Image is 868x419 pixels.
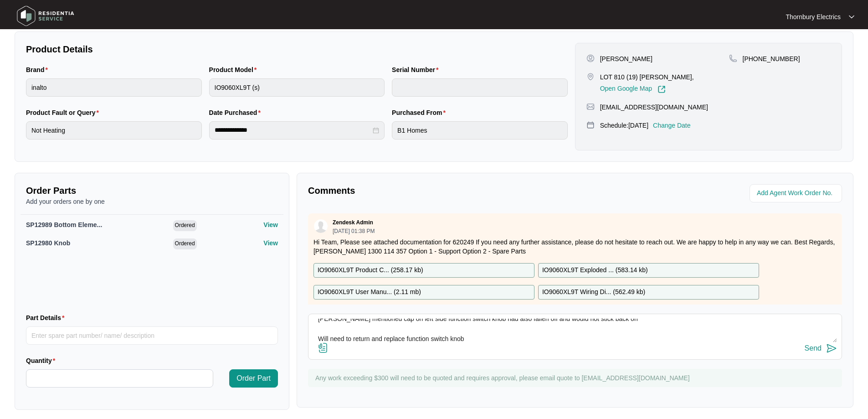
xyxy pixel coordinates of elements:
[26,121,202,140] input: Product Fault or Query
[586,54,595,62] img: user-pin
[318,265,423,275] p: IO9060XL9T Product C... ( 258.17 kb )
[586,72,595,81] img: map-pin
[653,121,691,130] p: Change Date
[542,265,648,275] p: IO9060XL9T Exploded ... ( 583.14 kb )
[26,43,568,56] p: Product Details
[392,121,568,140] input: Purchased From
[263,238,278,248] p: View
[805,342,837,355] button: Send
[600,103,708,112] p: [EMAIL_ADDRESS][DOMAIN_NAME]
[600,72,694,82] p: LOT 810 (19) [PERSON_NAME],
[729,54,737,62] img: map-pin
[215,125,371,135] input: Date Purchased
[26,356,59,365] label: Quantity
[263,220,278,229] p: View
[26,221,102,228] span: SP12989 Bottom Eleme...
[826,343,837,354] img: send-icon.svg
[209,78,385,97] input: Product Model
[600,121,648,130] p: Schedule: [DATE]
[209,108,264,117] label: Date Purchased
[313,319,837,342] textarea: [DATE] Returned and replaced bottom element on Inalto undermount oven. Burnt in element and teste...
[318,342,329,353] img: file-attachment-doc.svg
[313,238,837,256] p: Hi Team, Please see attached documentation for 620249 If you need any further assistance, please ...
[333,219,373,226] p: Zendesk Admin
[26,313,68,322] label: Part Details
[757,188,837,199] input: Add Agent Work Order No.
[14,2,77,30] img: residentia service logo
[229,369,278,388] button: Order Part
[173,238,197,249] span: Ordered
[308,184,569,197] p: Comments
[26,326,278,345] input: Part Details
[786,12,841,21] p: Thornbury Electrics
[743,54,800,63] p: [PHONE_NUMBER]
[314,219,328,233] img: user.svg
[26,239,70,247] span: SP12980 Knob
[805,344,822,352] div: Send
[600,54,652,63] p: [PERSON_NAME]
[173,220,197,231] span: Ordered
[392,108,449,117] label: Purchased From
[26,65,51,74] label: Brand
[236,373,271,384] span: Order Part
[586,121,595,129] img: map-pin
[849,15,854,19] img: dropdown arrow
[26,370,213,387] input: Quantity
[392,65,442,74] label: Serial Number
[657,85,666,93] img: Link-External
[26,78,202,97] input: Brand
[392,78,568,97] input: Serial Number
[209,65,261,74] label: Product Model
[26,197,278,206] p: Add your orders one by one
[542,287,645,297] p: IO9060XL9T Wiring Di... ( 562.49 kb )
[600,85,666,93] a: Open Google Map
[333,228,375,234] p: [DATE] 01:38 PM
[26,184,278,197] p: Order Parts
[26,108,103,117] label: Product Fault or Query
[586,103,595,111] img: map-pin
[318,287,421,297] p: IO9060XL9T User Manu... ( 2.11 mb )
[315,373,837,383] p: Any work exceeding $300 will need to be quoted and requires approval, please email quote to [EMAI...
